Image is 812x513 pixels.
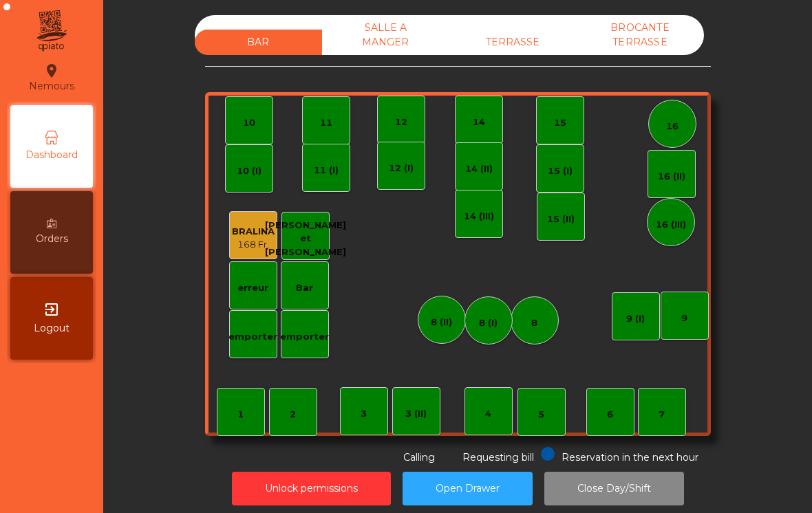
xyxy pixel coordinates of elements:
[658,170,685,184] div: 16 (II)
[314,164,339,177] div: 11 (I)
[243,116,255,130] div: 10
[232,225,275,239] div: BRALINA
[403,472,533,505] button: Open Drawer
[320,116,332,130] div: 11
[626,312,645,326] div: 9 (I)
[232,238,275,252] div: 168 Fr.
[431,316,452,329] div: 8 (II)
[577,15,704,55] div: BROCANTE TERRASSE
[265,219,346,259] div: [PERSON_NAME] et [PERSON_NAME]
[607,408,613,422] div: 6
[322,15,449,55] div: SALLE A MANGER
[403,451,435,463] span: Calling
[29,61,74,95] div: Nemours
[237,408,244,422] div: 1
[290,408,296,422] div: 2
[531,316,537,330] div: 8
[361,407,367,421] div: 3
[659,408,665,422] div: 7
[195,30,322,55] div: BAR
[544,472,684,505] button: Close Day/Shift
[228,330,277,344] div: emporter
[36,232,68,246] span: Orders
[43,63,60,79] i: location_on
[479,316,498,330] div: 8 (I)
[34,7,68,55] img: qpiato
[485,407,491,421] div: 4
[389,162,414,175] div: 12 (I)
[554,116,566,130] div: 15
[395,116,407,129] div: 12
[296,281,313,295] div: Bar
[405,407,427,421] div: 3 (II)
[473,116,485,129] div: 14
[666,120,679,133] div: 16
[464,210,494,223] div: 14 (III)
[449,30,577,55] div: TERRASSE
[465,162,493,176] div: 14 (II)
[462,451,534,463] span: Requesting bill
[681,312,687,325] div: 9
[280,330,329,344] div: emporter
[34,321,70,336] span: Logout
[547,212,575,226] div: 15 (II)
[237,164,261,178] div: 10 (I)
[562,451,698,463] span: Reservation in the next hour
[237,281,268,295] div: erreur
[548,164,573,178] div: 15 (I)
[656,218,686,232] div: 16 (III)
[232,472,391,505] button: Unlock permissions
[25,148,78,162] span: Dashboard
[538,408,544,422] div: 5
[43,301,60,318] i: exit_to_app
